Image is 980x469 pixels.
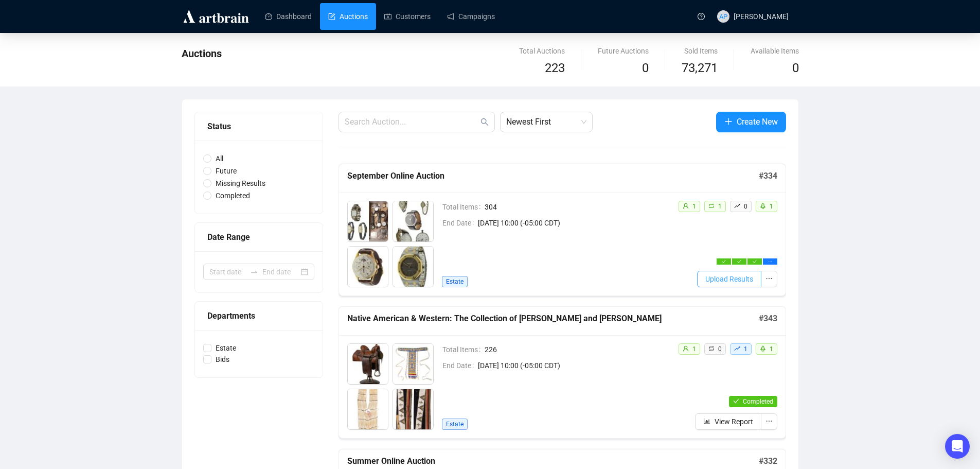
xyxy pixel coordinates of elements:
[345,116,478,128] input: Search Auction...
[737,115,778,128] span: Create New
[753,259,757,264] span: check
[695,413,761,430] button: View Report
[211,165,241,177] span: Future
[760,345,766,352] span: rocket
[209,266,246,277] input: Start date
[722,259,726,264] span: check
[708,345,715,352] span: retweet
[759,455,777,467] h5: # 332
[737,259,741,264] span: check
[718,345,722,353] span: 0
[705,273,753,285] span: Upload Results
[719,11,727,22] span: AP
[480,118,489,126] span: search
[519,45,565,57] div: Total Auctions
[743,398,773,405] span: Completed
[347,455,759,467] h5: Summer Online Auction
[744,203,747,210] span: 0
[697,271,761,287] button: Upload Results
[733,398,739,404] span: check
[759,170,777,182] h5: # 334
[348,201,388,241] img: 176_1.jpg
[182,8,251,25] img: logo
[945,434,970,459] div: Open Intercom Messenger
[447,3,495,30] a: Campaigns
[768,259,772,264] span: ellipsis
[765,418,773,425] span: ellipsis
[442,360,478,371] span: End Date
[734,12,789,21] span: [PERSON_NAME]
[485,344,670,355] span: 226
[348,344,388,384] img: 100_1.jpg
[642,61,649,75] span: 0
[770,345,773,353] span: 1
[338,306,786,439] a: Native American & Western: The Collection of [PERSON_NAME] and [PERSON_NAME]#343Total Items226End...
[598,45,649,57] div: Future Auctions
[393,344,433,384] img: 101_1.jpg
[207,120,310,133] div: Status
[211,153,227,164] span: All
[211,342,240,354] span: Estate
[724,117,733,126] span: plus
[211,178,270,189] span: Missing Results
[692,345,696,353] span: 1
[207,309,310,322] div: Departments
[211,354,234,365] span: Bids
[478,217,670,229] span: [DATE] 10:00 (-05:00 CDT)
[682,59,718,78] span: 73,271
[328,3,368,30] a: Auctions
[442,344,485,355] span: Total Items
[442,201,485,213] span: Total Items
[751,45,799,57] div: Available Items
[734,203,740,209] span: rise
[478,360,670,371] span: [DATE] 10:00 (-05:00 CDT)
[393,201,433,241] img: 177_1.jpg
[734,345,740,352] span: rise
[765,275,773,282] span: ellipsis
[348,389,388,429] img: 102_1.jpg
[338,164,786,296] a: September Online Auction#334Total Items304End Date[DATE] 10:00 (-05:00 CDT)Estateuser1retweet1ris...
[718,203,722,210] span: 1
[692,203,696,210] span: 1
[347,312,759,325] h5: Native American & Western: The Collection of [PERSON_NAME] and [PERSON_NAME]
[744,345,747,353] span: 1
[442,419,468,430] span: Estate
[708,203,715,209] span: retweet
[250,268,258,276] span: to
[703,418,710,425] span: bar-chart
[393,247,433,287] img: 179_1.jpg
[545,61,565,75] span: 223
[182,47,222,60] span: Auctions
[760,203,766,209] span: rocket
[442,276,468,287] span: Estate
[250,268,258,276] span: swap-right
[211,190,254,201] span: Completed
[683,203,689,209] span: user
[207,231,310,244] div: Date Range
[759,312,777,325] h5: # 343
[348,247,388,287] img: 178_1.jpg
[393,389,433,429] img: 103_1.jpg
[442,217,478,229] span: End Date
[682,45,718,57] div: Sold Items
[506,112,586,132] span: Newest First
[262,266,299,277] input: End date
[683,345,689,352] span: user
[384,3,431,30] a: Customers
[347,170,759,182] h5: September Online Auction
[265,3,312,30] a: Dashboard
[698,13,705,20] span: question-circle
[715,416,753,427] span: View Report
[770,203,773,210] span: 1
[792,61,799,75] span: 0
[716,112,786,132] button: Create New
[485,201,670,213] span: 304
